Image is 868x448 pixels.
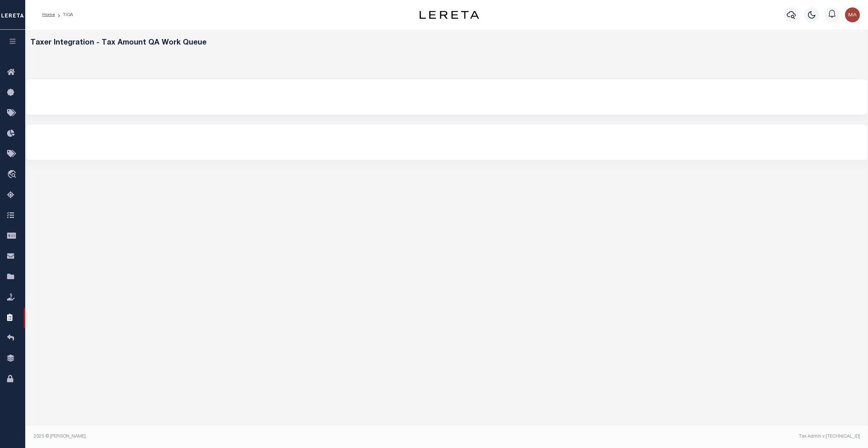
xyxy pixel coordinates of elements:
img: logo-dark.svg [420,11,479,19]
img: svg+xml;base64,PHN2ZyB4bWxucz0iaHR0cDovL3d3dy53My5vcmcvMjAwMC9zdmciIHBvaW50ZXItZXZlbnRzPSJub25lIi... [845,7,860,22]
h5: Taxer Integration - Tax Amount QA Work Queue [30,39,863,48]
i: travel_explore [7,170,19,180]
li: TIQA [55,12,73,18]
a: Home [42,13,55,17]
